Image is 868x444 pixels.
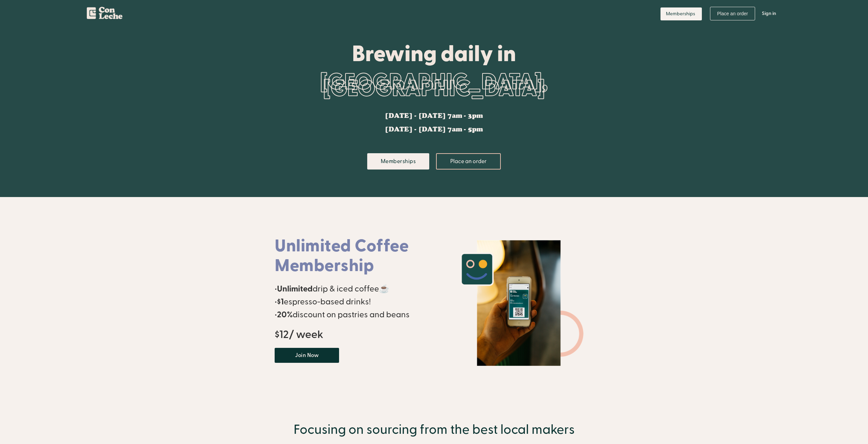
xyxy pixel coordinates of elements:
strong: Unlimited [277,284,313,294]
div: [DATE] - [DATE] 7am - 3pm [DATE] - [DATE] 7am - 5pm [385,112,483,133]
a: Sign in [757,3,781,24]
a: Memberships [367,153,430,170]
a: Memberships [660,7,702,20]
strong: 20% [277,309,293,320]
strong: $12/ week [275,327,323,342]
a: home [87,3,122,22]
h1: Unlimited Coffee Membership [275,236,427,276]
p: • drip & iced coffee☕ • espresso-based drinks! • discount on pastries and beans [275,283,427,321]
a: Join Now [275,348,339,363]
div: Brewing daily in [275,41,593,65]
div: [GEOGRAPHIC_DATA], [GEOGRAPHIC_DATA] [275,65,593,106]
strong: $1 [277,297,284,307]
a: Place an order [710,7,755,20]
a: Place an order [436,153,501,170]
h1: Focusing on sourcing from the best local makers [294,422,575,437]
